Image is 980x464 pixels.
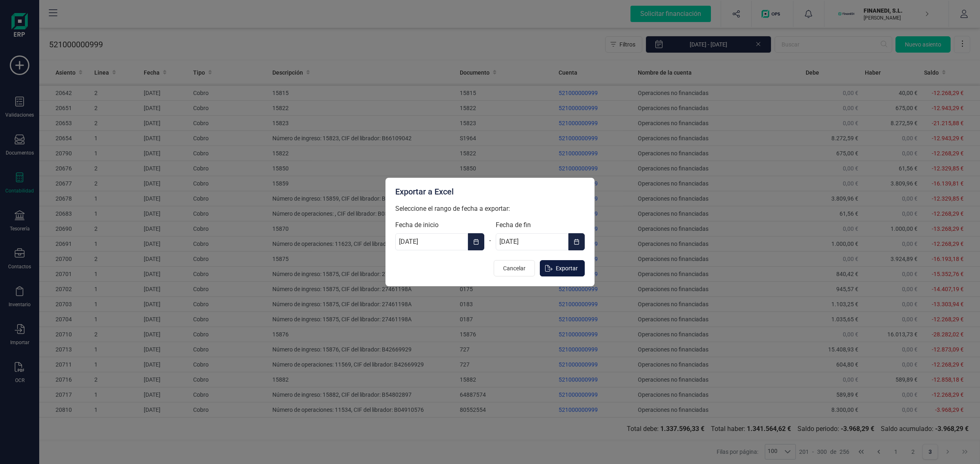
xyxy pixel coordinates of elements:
[395,233,468,250] input: dd/mm/aaaa
[496,220,585,230] label: Fecha de fin
[503,264,526,272] span: Cancelar
[484,231,496,250] div: -
[395,204,585,214] p: Seleccione el rango de fecha a exportar:
[395,186,585,197] div: Exportar a Excel
[556,264,578,272] span: Exportar
[496,233,568,250] input: dd/mm/aaaa
[540,260,585,276] button: Exportar
[395,220,484,230] label: Fecha de inicio
[494,260,535,276] button: Cancelar
[568,233,585,250] button: Choose Date
[468,233,484,250] button: Choose Date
